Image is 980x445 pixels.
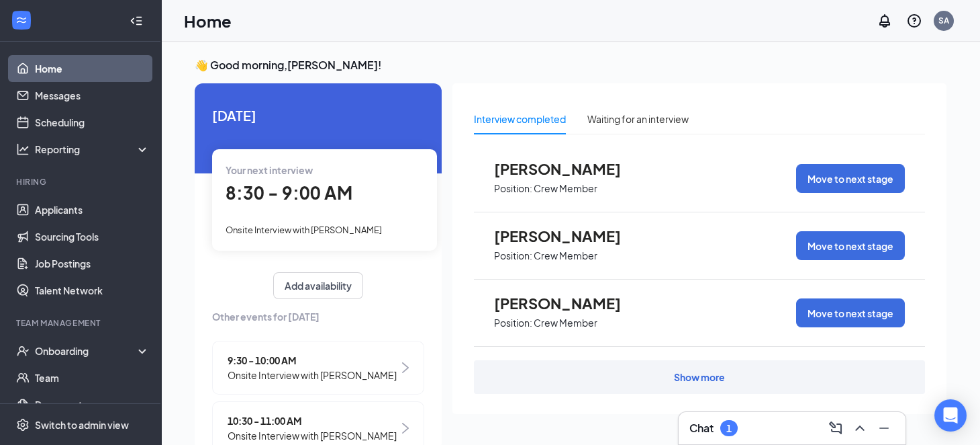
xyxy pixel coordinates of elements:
[674,370,725,384] div: Show more
[796,231,905,260] button: Move to next stage
[534,182,597,195] p: Crew Member
[796,164,905,193] button: Move to next stage
[494,317,532,329] p: Position:
[16,176,147,188] div: Hiring
[15,13,28,27] svg: WorkstreamLogo
[35,418,129,432] div: Switch to admin view
[689,421,714,436] h3: Chat
[873,417,895,439] button: Minimize
[35,250,150,277] a: Job Postings
[849,417,871,439] button: ChevronUp
[35,364,150,391] a: Team
[796,298,905,327] button: Move to next stage
[494,160,642,177] span: [PERSON_NAME]
[226,181,352,204] span: 8:30 - 9:00 AM
[16,418,30,432] svg: Settings
[212,309,424,324] span: Other events for [DATE]
[228,428,397,443] span: Onsite Interview with [PERSON_NAME]
[852,420,868,436] svg: ChevronUp
[35,55,150,82] a: Home
[212,105,424,126] span: [DATE]
[226,225,382,235] span: Onsite Interview with [PERSON_NAME]
[494,294,642,312] span: [PERSON_NAME]
[877,13,893,29] svg: Notifications
[184,9,232,32] h1: Home
[534,317,597,329] p: Crew Member
[494,182,532,195] p: Position:
[228,353,397,368] span: 9:30 - 10:00 AM
[938,15,949,26] div: SA
[35,143,150,156] div: Reporting
[474,112,566,126] div: Interview completed
[130,14,143,28] svg: Collapse
[494,249,532,262] p: Position:
[195,58,946,73] h3: 👋 Good morning, [PERSON_NAME] !
[35,82,150,109] a: Messages
[16,344,30,358] svg: UserCheck
[587,112,689,126] div: Waiting for an interview
[726,423,732,434] div: 1
[35,391,150,418] a: Documents
[228,368,397,382] span: Onsite Interview with [PERSON_NAME]
[35,277,150,304] a: Talent Network
[876,420,892,436] svg: Minimize
[273,272,363,299] button: Add availability
[828,420,844,436] svg: ComposeMessage
[906,13,922,29] svg: QuestionInfo
[226,164,313,176] span: Your next interview
[228,413,397,428] span: 10:30 - 11:00 AM
[494,227,642,245] span: [PERSON_NAME]
[16,143,30,156] svg: Analysis
[35,196,150,223] a: Applicants
[35,223,150,250] a: Sourcing Tools
[16,317,147,329] div: Team Management
[35,344,138,358] div: Onboarding
[825,417,846,439] button: ComposeMessage
[35,109,150,136] a: Scheduling
[534,249,597,262] p: Crew Member
[934,399,967,432] div: Open Intercom Messenger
